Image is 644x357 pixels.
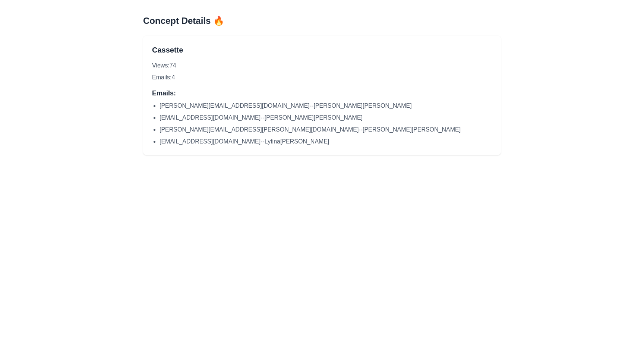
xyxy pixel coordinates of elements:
[152,45,492,55] h2: Cassette
[160,125,492,134] li: [PERSON_NAME][EMAIL_ADDRESS][PERSON_NAME][DOMAIN_NAME] -- [PERSON_NAME] [PERSON_NAME]
[160,137,492,146] li: [EMAIL_ADDRESS][DOMAIN_NAME] -- Lytina [PERSON_NAME]
[160,101,492,110] li: [PERSON_NAME][EMAIL_ADDRESS][DOMAIN_NAME] -- [PERSON_NAME] [PERSON_NAME]
[152,61,492,70] p: Views: 74
[152,73,492,82] p: Emails: 4
[143,15,501,27] h1: Concept Details 🔥
[160,113,492,122] li: [EMAIL_ADDRESS][DOMAIN_NAME] -- [PERSON_NAME] [PERSON_NAME]
[152,88,492,98] h3: Emails:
